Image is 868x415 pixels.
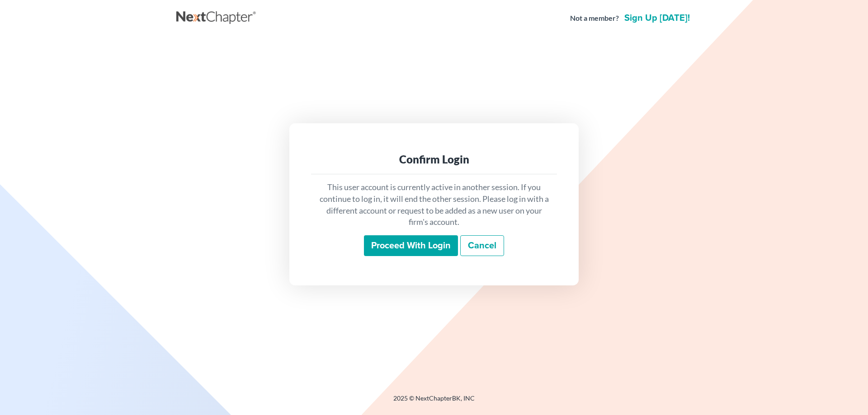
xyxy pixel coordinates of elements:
[623,14,692,23] a: Sign up [DATE]!
[364,235,458,256] input: Proceed with login
[318,152,550,167] div: Confirm Login
[176,394,692,410] div: 2025 © NextChapterBK, INC
[570,13,619,23] strong: Not a member?
[318,182,550,228] p: This user account is currently active in another session. If you continue to log in, it will end ...
[460,235,504,256] a: Cancel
